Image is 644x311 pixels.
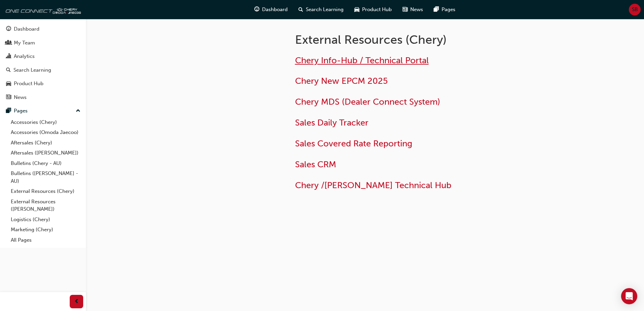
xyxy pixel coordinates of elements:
a: Search Learning [3,64,83,76]
span: news-icon [402,5,408,14]
a: External Resources ([PERSON_NAME]) [8,197,83,214]
button: SB [629,4,641,15]
a: Chery Info-Hub / Technical Portal [295,55,429,66]
span: guage-icon [6,26,11,32]
img: oneconnect [3,3,81,16]
a: Chery MDS (Dealer Connect System) [295,97,440,107]
a: news-iconNews [397,3,428,16]
a: guage-iconDashboard [249,3,293,16]
a: Dashboard [3,23,83,35]
span: news-icon [6,95,11,101]
span: Search Learning [306,6,344,13]
a: Sales Covered Rate Reporting [295,138,412,149]
span: prev-icon [74,298,79,306]
a: Accessories (Chery) [8,117,83,128]
button: Pages [3,105,83,117]
a: car-iconProduct Hub [349,3,397,16]
a: Logistics (Chery) [8,214,83,225]
div: My Team [14,39,35,47]
a: Sales Daily Tracker [295,117,368,128]
div: Search Learning [13,66,51,74]
a: Chery /[PERSON_NAME] Technical Hub [295,180,451,191]
a: Bulletins (Chery - AU) [8,158,83,169]
a: News [3,91,83,104]
a: pages-iconPages [428,3,461,16]
div: News [14,94,27,101]
div: Dashboard [14,25,39,33]
span: car-icon [354,5,359,14]
span: up-icon [76,107,80,115]
span: pages-icon [6,108,11,114]
a: Analytics [3,50,83,63]
span: Pages [442,6,455,13]
a: External Resources (Chery) [8,186,83,197]
span: car-icon [6,81,11,87]
span: chart-icon [6,54,11,60]
span: News [410,6,423,13]
a: All Pages [8,235,83,245]
div: Analytics [14,53,35,60]
a: My Team [3,37,83,49]
span: Dashboard [262,6,288,13]
a: Chery New EPCM 2025 [295,76,388,86]
span: guage-icon [254,5,259,14]
span: pages-icon [434,5,439,14]
button: DashboardMy TeamAnalyticsSearch LearningProduct HubNews [3,22,83,105]
a: search-iconSearch Learning [293,3,349,16]
span: search-icon [298,5,303,14]
a: Marketing (Chery) [8,224,83,235]
span: Product Hub [362,6,392,13]
span: people-icon [6,40,11,46]
span: search-icon [6,67,11,73]
a: Aftersales (Chery) [8,138,83,148]
a: Aftersales ([PERSON_NAME]) [8,148,83,158]
div: Product Hub [14,80,43,88]
span: SB [632,6,638,13]
a: Bulletins ([PERSON_NAME] - AU) [8,168,83,186]
h1: External Resources (Chery) [295,32,516,47]
div: Pages [14,107,28,115]
a: Accessories (Omoda Jaecoo) [8,127,83,138]
div: Open Intercom Messenger [621,288,637,304]
a: Product Hub [3,77,83,90]
a: Sales CRM [295,159,336,170]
